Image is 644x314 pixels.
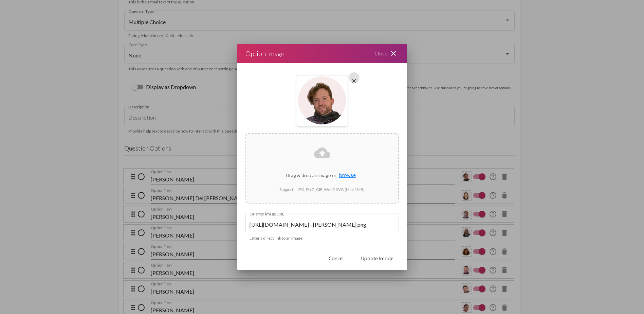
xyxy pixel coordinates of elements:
[323,252,349,265] button: Cancel
[254,169,390,181] p: Drag & drop an image or
[245,48,284,59] div: Option Image
[279,187,365,192] small: Supports: JPG, PNG, GIF, WebP, SVG (Max 2MB)
[366,44,407,63] div: Close
[351,77,357,83] mat-icon: close
[329,256,344,262] span: Cancel
[389,49,398,57] mat-icon: close
[250,222,395,228] input: https://example.com/image.jpg
[339,172,356,178] span: browse
[356,252,399,265] button: Update Image
[314,145,330,161] mat-icon: cloud_upload
[336,169,358,181] button: browse
[250,236,302,241] mat-hint: Enter a direct link to an image
[361,256,393,262] span: Update Image
[296,75,348,127] img: Michael Beyer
